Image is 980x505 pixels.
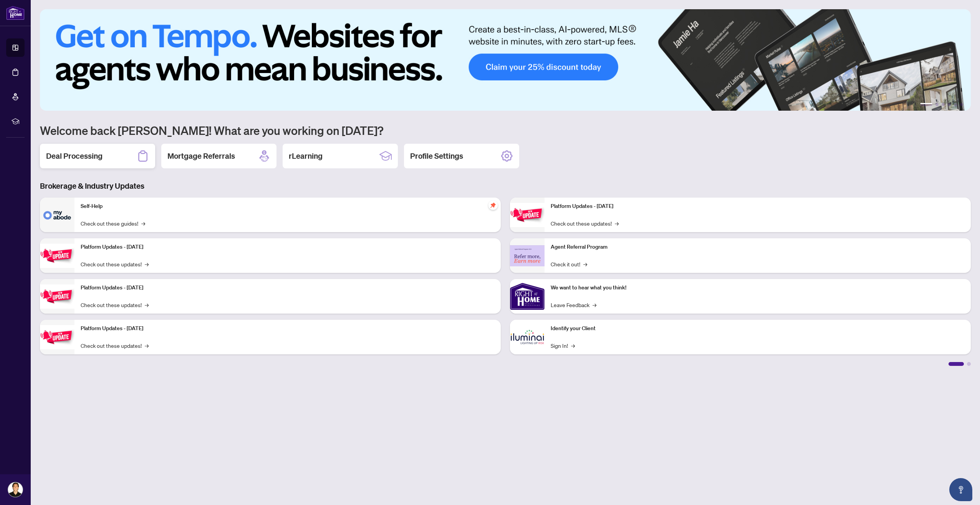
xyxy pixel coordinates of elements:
button: 2 [935,103,939,106]
img: logo [6,6,25,20]
button: 5 [954,103,957,106]
span: → [141,219,145,228]
button: 3 [942,103,945,106]
a: Check out these updates!→ [81,341,149,350]
span: → [145,301,149,309]
span: pushpin [488,201,498,210]
img: Profile Icon [8,482,23,497]
span: → [145,341,149,350]
span: → [583,260,587,268]
img: Platform Updates - July 21, 2025 [40,284,74,309]
p: Platform Updates - [DATE] [81,243,495,251]
img: Self-Help [40,198,74,232]
a: Check out these updates!→ [551,219,619,228]
a: Check out these updates!→ [81,260,149,268]
button: Open asap [949,478,972,501]
button: 6 [960,103,963,106]
span: → [615,219,619,228]
h2: Mortgage Referrals [167,151,235,161]
a: Leave Feedback→ [551,301,596,309]
span: → [571,341,575,350]
p: Platform Updates - [DATE] [551,202,965,211]
a: Check out these guides!→ [81,219,145,228]
p: Self-Help [81,202,495,211]
img: Identify your Client [510,320,545,354]
img: We want to hear what you think! [510,279,545,314]
img: Platform Updates - September 16, 2025 [40,244,74,268]
p: Platform Updates - [DATE] [81,284,495,292]
a: Check it out!→ [551,260,587,268]
h2: Deal Processing [46,151,103,161]
button: 4 [948,103,951,106]
p: We want to hear what you think! [551,284,965,292]
button: 1 [920,103,932,106]
p: Platform Updates - [DATE] [81,324,495,333]
a: Sign In!→ [551,341,575,350]
span: → [593,301,596,309]
h2: Profile Settings [410,151,463,161]
p: Agent Referral Program [551,243,965,251]
h3: Brokerage & Industry Updates [40,181,971,191]
img: Slide 0 [40,9,971,111]
img: Platform Updates - June 23, 2025 [510,203,545,227]
span: → [145,260,149,268]
img: Platform Updates - July 8, 2025 [40,325,74,349]
h2: rLearning [289,151,323,161]
h1: Welcome back [PERSON_NAME]! What are you working on [DATE]? [40,123,971,138]
img: Agent Referral Program [510,245,545,266]
p: Identify your Client [551,324,965,333]
a: Check out these updates!→ [81,301,149,309]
